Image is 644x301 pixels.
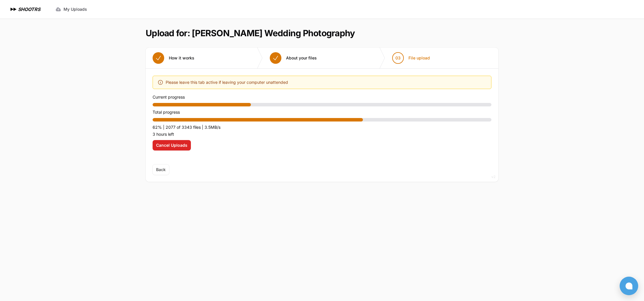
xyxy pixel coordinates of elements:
span: About your files [286,55,317,61]
button: How it works [146,48,201,68]
p: 3 hours left [153,131,491,138]
span: How it works [169,55,194,61]
span: File upload [408,55,430,61]
a: SHOOTRS SHOOTRS [9,6,40,13]
img: SHOOTRS [9,6,18,13]
h1: SHOOTRS [18,6,40,13]
p: Total progress [153,109,491,116]
button: Cancel Uploads [153,140,191,150]
span: Cancel Uploads [156,142,187,148]
p: Current progress [153,94,491,101]
span: Please leave this tab active if leaving your computer unattended [166,79,288,86]
p: 62% | 2077 of 3343 files | 3.5MB/s [153,124,491,131]
a: My Uploads [52,4,91,14]
h1: Upload for: [PERSON_NAME] Wedding Photography [146,28,355,38]
button: 03 File upload [385,48,437,68]
button: Open chat window [620,277,638,295]
button: About your files [263,48,324,68]
span: My Uploads [64,6,87,12]
div: v2 [491,173,495,180]
span: 03 [395,55,401,61]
